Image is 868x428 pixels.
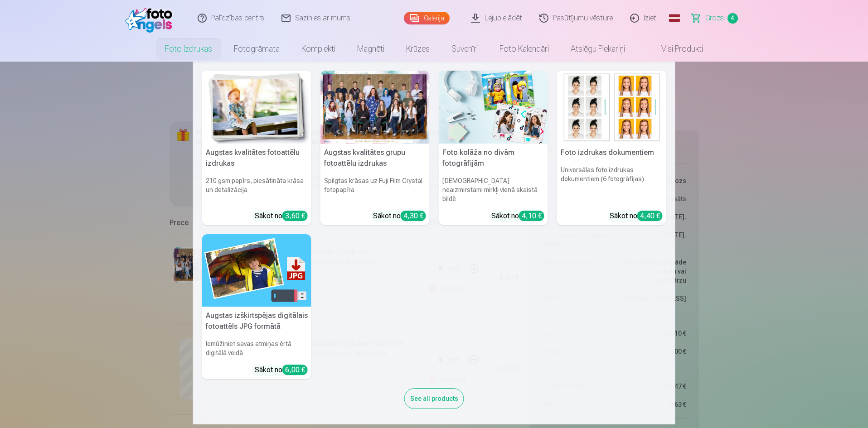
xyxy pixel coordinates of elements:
[557,71,666,225] a: Foto izdrukas dokumentiemFoto izdrukas dokumentiemUniversālas foto izdrukas dokumentiem (6 fotogr...
[439,71,548,225] a: Foto kolāža no divām fotogrāfijāmFoto kolāža no divām fotogrāfijām[DEMOGRAPHIC_DATA] neaizmirstam...
[439,173,548,207] h6: [DEMOGRAPHIC_DATA] neaizmirstami mirkļi vienā skaistā bildē
[202,336,311,361] h6: Iemūžiniet savas atmiņas ērtā digitālā veidā
[519,211,544,221] div: 4,10 €
[202,71,311,144] img: Augstas kvalitātes fotoattēlu izdrukas
[489,36,560,62] a: Foto kalendāri
[636,36,714,62] a: Visi produkti
[223,36,291,62] a: Fotogrāmata
[727,13,738,24] span: 4
[320,173,430,207] h6: Spilgtas krāsas uz Fuji Film Crystal fotopapīra
[202,144,311,173] h5: Augstas kvalitātes fotoattēlu izdrukas
[439,144,548,173] h5: Foto kolāža no divām fotogrāfijām
[637,211,663,221] div: 4,40 €
[610,211,663,221] div: Sākot no
[441,36,489,62] a: Suvenīri
[125,4,177,33] img: /fa1
[255,211,308,221] div: Sākot no
[320,144,430,173] h5: Augstas kvalitātes grupu fotoattēlu izdrukas
[282,365,308,375] div: 6,00 €
[404,388,464,409] div: See all products
[255,365,308,375] div: Sākot no
[557,71,666,144] img: Foto izdrukas dokumentiem
[557,162,666,207] h6: Universālas foto izdrukas dokumentiem (6 fotogrāfijas)
[346,36,395,62] a: Magnēti
[202,71,311,225] a: Augstas kvalitātes fotoattēlu izdrukasAugstas kvalitātes fotoattēlu izdrukas210 gsm papīrs, piesā...
[202,307,311,336] h5: Augstas izšķirtspējas digitālais fotoattēls JPG formātā
[202,234,311,307] img: Augstas izšķirtspējas digitālais fotoattēls JPG formātā
[491,211,544,221] div: Sākot no
[395,36,441,62] a: Krūzes
[557,144,666,162] h5: Foto izdrukas dokumentiem
[320,71,430,225] a: Augstas kvalitātes grupu fotoattēlu izdrukasSpilgtas krāsas uz Fuji Film Crystal fotopapīraSākot ...
[401,211,426,221] div: 4,30 €
[560,36,636,62] a: Atslēgu piekariņi
[404,12,450,24] a: Galerija
[705,13,724,24] span: Grozs
[404,393,464,403] a: See all products
[202,173,311,207] h6: 210 gsm papīrs, piesātināta krāsa un detalizācija
[154,36,223,62] a: Foto izdrukas
[373,211,426,221] div: Sākot no
[202,234,311,380] a: Augstas izšķirtspējas digitālais fotoattēls JPG formātāAugstas izšķirtspējas digitālais fotoattēl...
[282,211,308,221] div: 3,60 €
[439,71,548,144] img: Foto kolāža no divām fotogrāfijām
[291,36,346,62] a: Komplekti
